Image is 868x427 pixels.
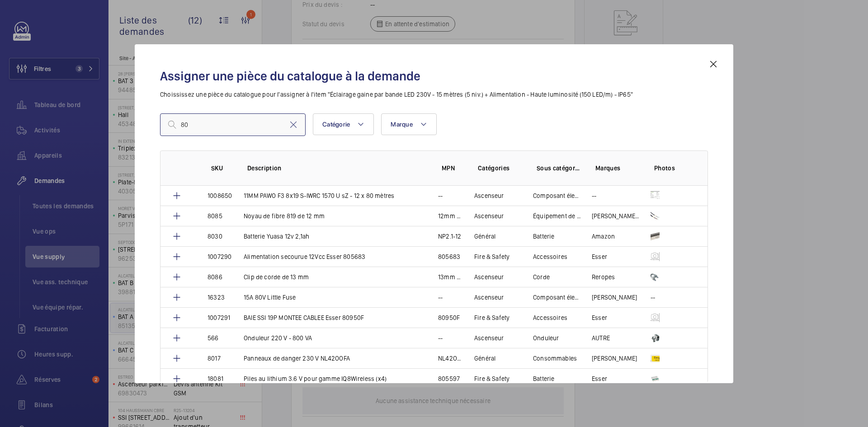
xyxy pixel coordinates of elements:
[438,232,461,241] p: NP2.1-12
[391,121,413,128] span: Marque
[651,293,655,302] p: --
[208,232,222,241] p: 8030
[592,272,615,282] p: Reropes
[474,293,504,302] p: Ascenseur
[478,164,522,173] p: Catégories
[208,313,230,322] p: 1007291
[442,164,463,173] p: MPN
[537,164,581,173] p: Sous catégories
[474,354,495,363] p: Général
[533,313,567,322] p: Accessoires
[651,374,660,383] img: tteingdKdH6rrEceNf__KfmEOVXgTjq2fOVDmqgILe1zANLj.jpeg
[244,232,309,241] p: Batterie Yuasa 12v 2,1ah
[244,191,394,200] p: 11MM PAWO F3 8x19 S-IWRC 1570 U sZ - 12 x 80 mètres
[244,252,365,261] p: Alimentation secourue 12Vcc Esser 805683
[313,113,374,135] button: Catégorie
[438,333,443,343] p: --
[533,333,559,343] p: Onduleur
[474,272,504,282] p: Ascenseur
[208,252,231,261] p: 1007290
[208,211,222,221] p: 8085
[651,252,660,261] img: mgKNnLUo32YisrdXDPXwnmHuC0uVg7sd9j77u0g5nYnLw-oI.png
[651,272,660,282] img: 1Z_WhIJV0sVX6TqbNlVceOF7sQvZnAjlrD6VD1fnIyoJ1dzH.png
[322,121,350,128] span: Catégorie
[244,211,325,221] p: Noyau de fibre 819 de 12 mm
[438,313,460,322] p: 80950F
[160,68,708,84] h2: Assigner une pièce du catalogue à la demande
[438,293,443,302] p: --
[533,272,550,282] p: Corde
[208,374,223,383] p: 18081
[438,272,463,282] p: 13mm Rope Clips
[244,354,350,363] p: Panneaux de danger 230 V NL42OOFA
[533,354,577,363] p: Consommables
[247,164,427,173] p: Description
[474,333,504,343] p: Ascenseur
[651,211,660,221] img: n8Wf4hsCRCaG0tRKZGdugfCUF6O0QiF4Fc0XW1KLE-3B0boJ.png
[208,293,225,302] p: 16323
[592,313,607,322] p: Esser
[474,211,504,221] p: Ascenseur
[592,293,637,302] p: [PERSON_NAME]
[160,90,708,99] p: Choississez une pièce du catalogue pour l'assigner à l'item "Éclairage gaine par bande LED 230V -...
[474,313,509,322] p: Fire & Safety
[438,252,460,261] p: 805683
[474,252,509,261] p: Fire & Safety
[208,333,219,343] p: 566
[474,374,509,383] p: Fire & Safety
[208,354,221,363] p: 8017
[244,272,309,282] p: Clip de corde de 13 mm
[592,333,610,343] p: AUTRE
[474,232,495,241] p: Général
[592,354,637,363] p: [PERSON_NAME]
[244,313,364,322] p: BAIE SSI 19P MONTEE CABLEE Esser 80950F
[474,191,504,200] p: Ascenseur
[651,313,660,322] img: mgKNnLUo32YisrdXDPXwnmHuC0uVg7sd9j77u0g5nYnLw-oI.png
[651,354,660,363] img: EwYe-23aEGzlylQhMEcCTekLmZ1-0AaO1DEHasPa_QHvSHLj.png
[651,232,660,241] img: pNwzoiIpuDxvDIlXKMBHVOIH_tW2dueTwNZVPJ2ZXUjQb55D.png
[651,333,660,343] img: TPu-fkKhBXNXG_yL8mu0iTym7bG9oIEVWy6a1uR9RkvjAwfi.jpeg
[211,164,233,173] p: SKU
[651,191,660,200] img: cU5PYbRb6UGIErtbeFZC7ed_uU3I6MyaCZ-vOFwX4QihzGds.png
[438,211,463,221] p: 12mm 819 Fibre Core
[244,374,387,383] p: Piles au lithium 3.6 V pour gamme IQ8Wireless (x4)
[533,374,554,383] p: Batterie
[654,164,689,173] p: Photos
[438,374,460,383] p: 805597
[381,113,437,135] button: Marque
[595,164,640,173] p: Marques
[244,333,312,343] p: Onduleur 220 V - 800 VA
[592,211,640,221] p: [PERSON_NAME] Group
[208,191,232,200] p: 1008650
[533,211,581,221] p: Équipement de porte
[592,374,607,383] p: Esser
[592,232,615,241] p: Amazon
[592,191,596,200] p: --
[208,272,222,282] p: 8086
[533,293,581,302] p: Composant électrique
[160,113,306,136] input: Find a part
[533,252,567,261] p: Accessoires
[533,232,554,241] p: Batterie
[533,191,581,200] p: Composant électrique
[592,252,607,261] p: Esser
[438,191,443,200] p: --
[244,293,296,302] p: 15A 80V Little Fuse
[438,354,463,363] p: NL42OOFA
